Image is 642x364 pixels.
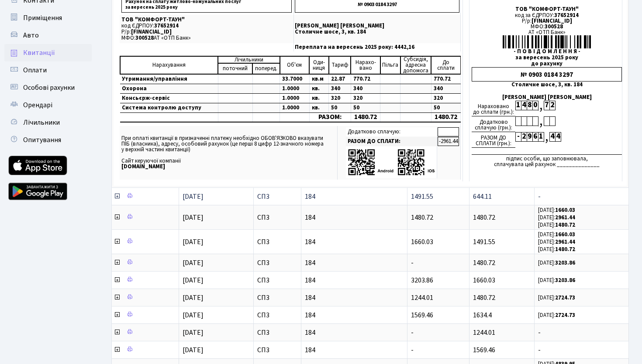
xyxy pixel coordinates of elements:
small: [DATE]: [538,231,575,238]
small: [DATE]: [538,221,575,229]
span: 1660.03 [473,276,495,285]
td: 1480.72 [431,113,460,122]
div: 7 [544,101,549,110]
td: Пільга [380,56,400,74]
td: 770.72 [351,74,380,84]
p: Столичне шосе, 3, кв. 184 [295,29,459,35]
div: - П О В І Д О М Л Е Н Н Я - [472,49,622,54]
div: РАЗОМ ДО СПЛАТИ (грн.): [472,132,515,148]
span: СП3 [257,193,298,200]
span: 1480.72 [411,213,433,222]
td: Утримання/управління [120,74,218,84]
td: Нарахо- вано [351,56,380,74]
td: кв. [309,103,329,113]
b: [DOMAIN_NAME] [121,163,165,170]
b: 3203.86 [555,259,575,267]
span: [DATE] [183,192,204,201]
a: Опитування [4,131,92,149]
span: СП3 [257,277,298,284]
a: Орендарі [4,96,92,114]
td: Об'єм [280,56,309,74]
div: МФО: [472,24,622,30]
span: Орендарі [23,100,52,110]
span: 1491.55 [411,192,433,201]
td: 1480.72 [351,113,380,122]
p: Переплата на вересень 2025 року: 4442,16 [295,44,459,50]
p: [PERSON_NAME] [PERSON_NAME] [295,23,459,29]
span: 184 [305,238,404,245]
span: 184 [305,294,404,301]
span: 37652914 [154,22,179,30]
span: [DATE] [183,258,204,268]
div: Р/р: [472,18,622,24]
td: 1.0000 [280,94,309,103]
img: apps-qrcodes.png [348,148,435,177]
div: 4 [549,132,555,142]
div: 2 [549,101,555,110]
a: Особові рахунки [4,79,92,96]
span: - [538,193,625,200]
td: При оплаті квитанції в призначенні платежу необхідно ОБОВ'ЯЗКОВО вказувати ПІБ (власника), адресу... [120,126,338,180]
b: 2961.44 [555,238,575,246]
div: 6 [532,132,538,142]
div: Столичне шосе, 3, кв. 184 [472,82,622,88]
b: 1660.03 [555,231,575,238]
span: [DATE] [183,213,204,222]
td: 1.0000 [280,103,309,113]
td: Охорона [120,84,218,94]
div: 4 [521,101,527,110]
div: 1 [538,132,544,142]
div: , [544,132,549,142]
td: кв. [309,94,329,103]
span: 1634.4 [473,310,492,320]
td: -2961.44 [438,137,459,146]
small: [DATE]: [538,294,575,302]
span: 3203.86 [411,276,433,285]
span: [FINANCIAL_ID] [532,17,572,25]
span: [DATE] [183,276,204,285]
span: Авто [23,31,39,40]
div: Додатково сплачую (грн.): [472,116,515,132]
small: [DATE]: [538,214,575,221]
small: [DATE]: [538,259,575,267]
div: [PERSON_NAME] [PERSON_NAME] [472,95,622,100]
td: Оди- ниця [309,56,329,74]
span: - [411,258,414,268]
td: 320 [351,94,380,103]
a: Лічильники [4,114,92,131]
span: СП3 [257,329,298,336]
td: Субсидія, адресна допомога [400,56,431,74]
span: 1244.01 [411,293,433,303]
span: - [538,347,625,354]
b: 2961.44 [555,214,575,221]
a: Оплати [4,61,92,79]
span: 1244.01 [473,328,495,337]
span: СП3 [257,214,298,221]
td: 340 [329,84,351,94]
div: 4 [555,132,561,142]
td: 770.72 [431,74,460,84]
span: СП3 [257,294,298,301]
span: - [411,345,414,355]
b: 2724.73 [555,294,575,302]
td: До cплати [431,56,460,74]
a: Авто [4,27,92,44]
span: 1491.55 [473,237,495,247]
td: 22.87 [329,74,351,84]
div: ТОВ "КОМФОРТ-ТАУН" [472,7,622,12]
a: Квитанції [4,44,92,61]
td: кв.м [309,74,329,84]
span: [DATE] [183,293,204,303]
span: [FINANCIAL_ID] [131,28,172,36]
td: Лічильники [218,56,280,63]
span: 184 [305,277,404,284]
td: Система контролю доступу [120,103,218,113]
td: РАЗОМ ДО СПЛАТИ: [346,137,437,146]
span: Лічильники [23,118,60,127]
span: СП3 [257,259,298,266]
span: 300528 [135,34,154,42]
span: Приміщення [23,13,62,23]
span: 184 [305,259,404,266]
span: 1480.72 [473,258,495,268]
td: 340 [351,84,380,94]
